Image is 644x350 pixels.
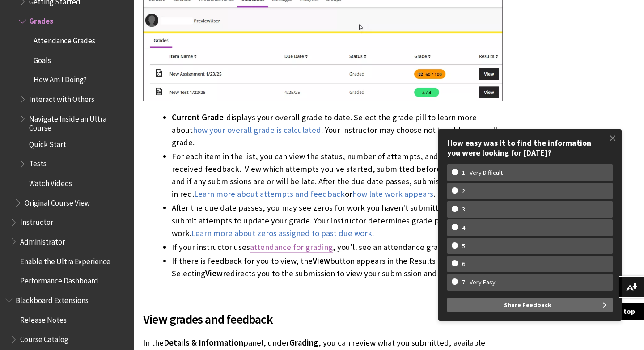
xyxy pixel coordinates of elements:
[143,310,503,329] span: View grades and feedback
[29,14,53,26] span: Grades
[20,312,67,325] span: Release Notes
[20,332,68,344] span: Course Catalog
[34,72,87,84] span: How Am I Doing?
[164,337,243,348] span: Details & Information
[452,224,475,232] w-span: 4
[172,202,503,239] li: After the due date passes, you may see zeros for work you haven't submitted. You can still submit...
[313,256,330,266] span: View
[20,274,98,286] span: Performance Dashboard
[20,215,53,227] span: Instructor
[289,337,318,348] span: Grading
[29,111,128,132] span: Navigate Inside an Ultra Course
[29,92,94,104] span: Interact with Others
[172,111,503,149] li: displays your overall grade to date. Select the grade pill to learn more about . Your instructor ...
[172,255,503,280] li: If there is feedback for you to view, the button appears in the Results column. Selecting redirec...
[34,53,51,65] span: Goals
[172,241,503,253] li: If your instructor uses , you'll see an attendance grade.
[172,112,224,122] span: Current Grade
[452,260,475,268] w-span: 6
[34,33,95,45] span: Attendance Grades
[452,278,506,286] w-span: 7 - Very Easy
[29,176,72,188] span: Watch Videos
[504,298,551,312] span: Share Feedback
[447,298,613,312] button: Share Feedback
[352,189,433,199] a: how late work appears
[20,254,110,266] span: Enable the Ultra Experience
[172,150,503,200] li: For each item in the list, you can view the status, number of attempts, and if you've received fe...
[194,189,345,199] a: Learn more about attempts and feedback
[452,242,475,250] w-span: 5
[205,268,223,278] span: View
[452,169,513,177] w-span: 1 - Very Difficult
[250,242,333,253] a: attendance for grading
[193,125,321,135] a: how your overall grade is calculated
[452,206,475,213] w-span: 3
[29,156,47,169] span: Tests
[191,228,372,239] a: Learn more about zeros assigned to past due work
[447,138,613,157] div: How easy was it to find the information you were looking for [DATE]?
[25,195,90,207] span: Original Course View
[452,187,475,195] w-span: 2
[29,137,66,149] span: Quick Start
[16,293,89,305] span: Blackboard Extensions
[20,234,65,246] span: Administrator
